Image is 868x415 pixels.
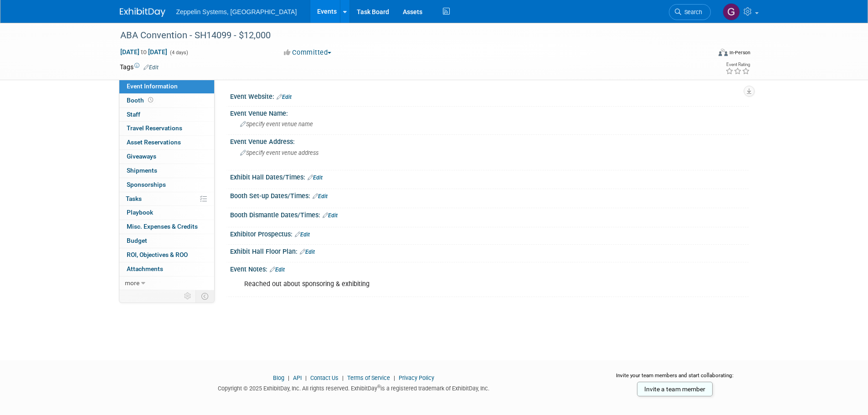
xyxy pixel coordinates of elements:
[176,8,297,15] span: Zeppelin Systems, [GEOGRAPHIC_DATA]
[286,374,292,381] span: |
[230,90,749,102] div: Event Website:
[340,374,346,381] span: |
[127,181,166,188] span: Sponsorships
[293,374,302,381] a: API
[119,206,214,220] a: Playbook
[230,208,749,220] div: Booth Dismantle Dates/Times:
[303,374,309,381] span: |
[719,49,728,56] img: Format-Inperson.png
[119,277,214,290] a: more
[119,164,214,178] a: Shipments
[240,149,318,156] span: Specify event venue address
[119,94,214,108] a: Booth
[230,262,749,274] div: Event Notes:
[119,80,214,93] a: Event Information
[240,121,313,128] span: Specify event venue name
[127,237,147,244] span: Budget
[127,251,188,258] span: ROI, Objectives & ROO
[120,8,165,17] img: ExhibitDay
[127,124,182,132] span: Travel Reservations
[230,135,749,146] div: Event Venue Address:
[119,248,214,262] a: ROI, Objectives & ROO
[230,245,749,256] div: Exhibit Hall Floor Plan:
[657,47,751,61] div: Event Format
[146,97,155,103] span: Booth not reserved yet
[127,265,163,272] span: Attachments
[119,150,214,164] a: Giveaways
[313,193,328,200] a: Edit
[323,212,338,219] a: Edit
[195,290,214,302] td: Toggle Event Tabs
[119,108,214,122] a: Staff
[681,9,702,15] span: Search
[120,62,159,72] td: Tags
[144,64,159,71] a: Edit
[399,374,434,381] a: Privacy Policy
[308,174,323,181] a: Edit
[127,111,140,118] span: Staff
[120,48,168,56] span: [DATE] [DATE]
[127,82,178,90] span: Event Information
[127,167,157,174] span: Shipments
[725,62,750,67] div: Event Rating
[119,136,214,149] a: Asset Reservations
[310,374,339,381] a: Contact Us
[119,262,214,276] a: Attachments
[127,138,181,146] span: Asset Reservations
[139,48,148,56] span: to
[117,27,697,44] div: ABA Convention - SH14099 - $12,000
[120,382,588,393] div: Copyright © 2025 ExhibitDay, Inc. All rights reserved. ExhibitDay is a registered trademark of Ex...
[723,3,740,20] img: Genevieve Dewald
[238,275,648,293] div: Reached out about sponsoring & exhibiting
[273,374,284,381] a: Blog
[669,4,711,20] a: Search
[295,231,310,238] a: Edit
[230,170,749,182] div: Exhibit Hall Dates/Times:
[119,192,214,206] a: Tasks
[300,249,315,255] a: Edit
[127,97,155,104] span: Booth
[127,223,198,230] span: Misc. Expenses & Credits
[119,178,214,192] a: Sponsorships
[281,48,335,57] button: Committed
[637,382,713,396] a: Invite a team member
[127,153,156,160] span: Giveaways
[119,220,214,234] a: Misc. Expenses & Credits
[601,372,749,385] div: Invite your team members and start collaborating:
[347,374,390,381] a: Terms of Service
[230,189,749,201] div: Booth Set-up Dates/Times:
[391,374,397,381] span: |
[729,49,750,56] div: In-Person
[180,290,196,302] td: Personalize Event Tab Strip
[169,50,188,56] span: (4 days)
[127,209,153,216] span: Playbook
[126,195,142,202] span: Tasks
[125,279,139,287] span: more
[277,94,292,100] a: Edit
[230,107,749,118] div: Event Venue Name:
[270,266,285,273] a: Edit
[119,234,214,248] a: Budget
[230,227,749,239] div: Exhibitor Prospectus:
[377,384,380,389] sup: ®
[119,122,214,135] a: Travel Reservations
